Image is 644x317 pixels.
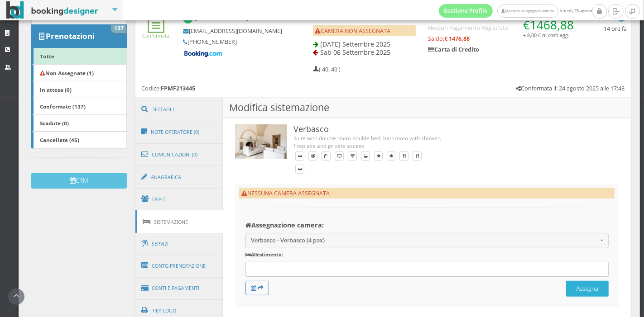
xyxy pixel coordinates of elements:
[293,124,461,134] h3: Verbasco
[135,120,223,144] a: Note Operatore (0)
[320,40,390,48] span: [DATE] Settembre 2025
[40,103,86,110] b: Confermate (137)
[111,25,126,33] span: 137
[245,221,324,229] b: Assegnazione camera:
[31,115,127,132] a: Scadute (0)
[31,47,127,65] a: Tutte
[135,232,223,255] a: Servizi
[141,85,195,92] h5: Codice:
[135,143,223,166] a: Comunicazioni (0)
[183,38,283,45] h5: [PHONE_NUMBER]
[183,50,224,58] img: Booking-com-logo.png
[31,132,127,149] a: Cancellate (45)
[135,188,223,211] a: Ospiti
[241,189,330,197] span: NESSUNA CAMERA ASSEGNATA
[135,254,223,278] a: Conto Prenotazione
[195,14,248,22] b: [PERSON_NAME]
[31,173,127,189] button: CRM
[31,81,127,98] a: In attesa (0)
[516,85,625,92] h5: Confermata il: 24 agosto 2025 alle 17:48
[566,281,609,297] button: Assegna
[40,136,79,143] b: Cancellate (45)
[245,233,609,248] button: Verbasco - Verbasco (4 pax)
[135,166,223,189] a: Anagrafica
[40,69,94,76] b: Non Assegnate (1)
[161,85,195,92] b: FPMF213445
[293,134,461,149] div: Suite with double room double bed, bathroom with shower, fireplace and private access
[428,46,479,53] b: Carta di Credito
[428,24,577,31] h5: Nessun Pagamento Registrato
[497,5,558,18] a: Masseria Gorgognolo Admin
[313,66,341,73] h5: ( 40, 40 )
[439,4,493,18] a: Gestione Profilo
[245,251,283,258] b: Allestimento:
[31,24,127,48] a: Prenotazioni 137
[444,35,470,43] strong: € 1476,88
[223,98,631,118] h3: Modifica sistemazione
[235,124,287,159] img: 3b021f54592911eeb13b0a069e529790.jpg
[523,32,569,38] small: + 8,00 € di costi agg.
[135,277,223,300] a: Conti e Pagamenti
[251,237,598,244] span: Verbasco - Verbasco (4 pax)
[135,210,223,233] a: Sistemazione
[439,4,592,18] span: lunedì, 25 agosto
[40,52,54,60] b: Tutte
[530,17,574,33] span: 1468,88
[143,25,170,39] a: Confermata
[183,28,283,34] h5: [EMAIL_ADDRESS][DOMAIN_NAME]
[31,64,127,81] a: Non Assegnate (1)
[604,25,627,32] h5: 14 ore fa
[40,86,72,93] b: In attesa (0)
[523,17,574,33] span: €
[46,31,95,41] b: Prenotazioni
[6,1,98,19] img: BookingDesigner.com
[135,98,223,121] a: Dettagli
[428,35,577,42] h5: Saldo:
[31,98,127,115] a: Confermate (137)
[313,14,416,21] h4: - BB
[320,48,390,57] span: Sab 06 Settembre 2025
[40,119,69,127] b: Scadute (0)
[315,27,390,35] span: CAMERA NON ASSEGNATA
